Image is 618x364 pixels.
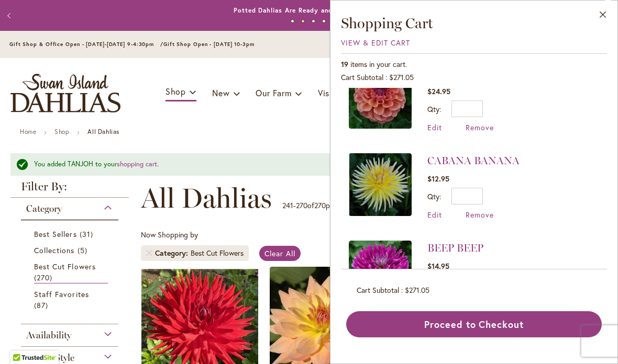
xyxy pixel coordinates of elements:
[8,327,37,356] iframe: Launch Accessibility Center
[34,245,108,256] a: Collections
[54,128,69,135] a: Shop
[314,200,326,210] span: 270
[291,19,294,23] button: 1 of 4
[341,72,383,82] span: Cart Subtotal
[141,183,272,214] span: All Dahlias
[10,74,120,112] a: store logo
[20,128,36,135] a: Home
[357,285,399,295] span: Cart Subtotal
[346,311,602,337] button: Proceed to Checkout
[466,122,494,132] a: Remove
[405,285,429,295] span: $271.05
[80,229,96,240] span: 31
[427,154,520,167] a: CABANA BANANA
[78,245,90,256] span: 5
[212,87,229,98] span: New
[34,289,89,299] span: Staff Favorites
[427,242,483,254] a: BEEP BEEP
[34,272,55,283] span: 270
[349,153,412,216] img: CABANA BANANA
[427,210,442,220] a: Edit
[350,59,407,69] span: items in your cart.
[165,86,186,97] span: Shop
[466,210,494,220] a: Remove
[9,41,163,48] span: Gift Shop & Office Open - [DATE]-[DATE] 9-4:30pm /
[34,300,51,311] span: 87
[34,261,108,283] a: Best Cut Flowers
[87,128,119,135] strong: All Dahlias
[349,241,412,307] a: BEEP BEEP
[282,200,293,210] span: 241
[234,6,384,14] a: Potted Dahlias Are Ready and Available Now!
[318,87,348,98] span: Visit Us
[427,261,449,271] span: $14.95
[349,153,412,220] a: CABANA BANANA
[117,160,157,168] a: shopping cart
[26,329,71,341] span: Availability
[427,191,441,201] label: Qty
[349,241,412,303] img: BEEP BEEP
[389,72,414,82] span: $271.05
[34,229,108,240] a: Best Sellers
[163,41,255,48] span: Gift Shop Open - [DATE] 10-3pm
[427,86,450,96] span: $24.95
[282,197,354,214] p: - of products
[259,246,301,261] a: Clear All
[341,14,433,32] span: Shopping Cart
[427,104,441,114] label: Qty
[34,229,77,239] span: Best Sellers
[312,19,315,23] button: 3 of 4
[34,160,576,169] div: You added TANJOH to your .
[349,66,412,129] img: CHEWY
[34,261,96,271] span: Best Cut Flowers
[301,19,305,23] button: 2 of 4
[34,289,108,311] a: Staff Favorites
[427,122,442,132] a: Edit
[141,230,198,240] span: Now Shopping by
[341,59,348,69] span: 19
[427,174,449,184] span: $12.95
[155,248,191,258] span: Category
[322,19,326,23] button: 4 of 4
[349,66,412,132] a: CHEWY
[296,200,307,210] span: 270
[146,250,152,256] a: Remove Category Best Cut Flowers
[26,203,62,214] span: Category
[256,87,291,98] span: Our Farm
[341,38,410,48] a: View & Edit Cart
[264,248,295,258] span: Clear All
[191,248,244,258] div: Best Cut Flowers
[34,245,75,255] span: Collections
[10,181,129,198] strong: Filter By:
